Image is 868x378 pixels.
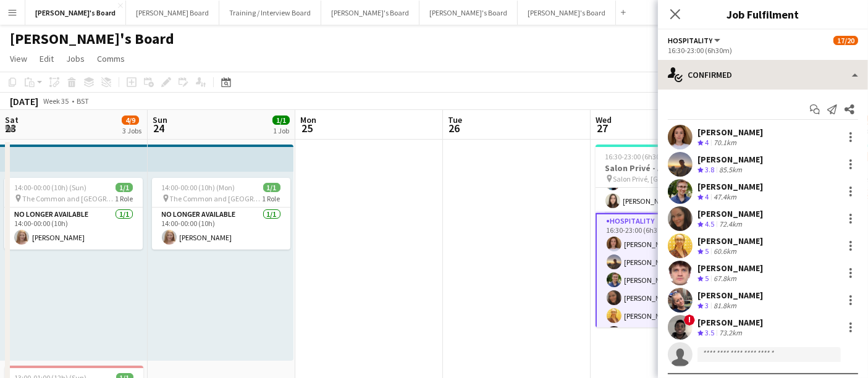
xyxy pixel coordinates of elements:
div: 60.6km [711,246,739,257]
span: 26 [446,121,462,135]
span: Mon [300,114,316,125]
div: 16:30-23:00 (6h30m) [668,46,858,55]
div: [DATE] [10,95,38,107]
span: 23 [3,121,19,135]
span: Comms [97,53,125,64]
span: 1 Role [115,194,133,203]
span: 1/1 [263,183,280,192]
div: [PERSON_NAME] [697,262,763,274]
div: [PERSON_NAME] [697,181,763,192]
app-job-card: 14:00-00:00 (10h) (Sun)1/1 The Common and [GEOGRAPHIC_DATA], [GEOGRAPHIC_DATA], [GEOGRAPHIC_DATA]... [4,178,143,250]
h3: Job Fulfilment [658,6,868,22]
div: 67.8km [711,274,739,284]
span: 14:00-00:00 (10h) (Sun) [14,183,86,192]
button: Hospitality [668,36,722,45]
app-card-role: No Longer Available1/114:00-00:00 (10h)[PERSON_NAME] [4,208,143,250]
app-card-role: No Longer Available1/114:00-00:00 (10h)[PERSON_NAME] [152,208,290,250]
div: 81.8km [711,301,739,311]
button: Training / Interview Board [219,1,321,25]
span: 3.8 [705,165,714,174]
div: [PERSON_NAME] [697,235,763,246]
span: 4/9 [122,115,139,125]
button: [PERSON_NAME]'s Board [518,1,616,25]
a: View [5,51,32,67]
span: The Common and [GEOGRAPHIC_DATA], [GEOGRAPHIC_DATA], [GEOGRAPHIC_DATA] [170,194,263,203]
span: Week 35 [41,96,72,106]
span: 3.5 [705,328,714,337]
span: 14:00-00:00 (10h) (Mon) [162,183,235,192]
button: [PERSON_NAME]'s Board [419,1,518,25]
a: Comms [92,51,130,67]
div: 72.4km [717,219,744,230]
span: View [10,53,27,64]
div: 70.1km [711,138,739,148]
span: 1/1 [272,115,290,125]
span: Jobs [66,53,85,64]
div: 47.4km [711,192,739,203]
div: [PERSON_NAME] [697,317,763,328]
div: 1 Job [273,126,289,135]
span: Salon Privé, [GEOGRAPHIC_DATA] [613,174,703,183]
span: Hospitality [668,36,712,45]
div: Confirmed [658,60,868,90]
div: 73.2km [717,328,744,338]
span: 25 [298,121,316,135]
h1: [PERSON_NAME]'s Board [10,30,174,48]
span: 5 [705,274,709,283]
app-job-card: 16:30-23:00 (6h30m)17/20Salon Privé - Absolute Taste Salon Privé, [GEOGRAPHIC_DATA]3 Roles[PERSON... [596,145,734,327]
div: 85.5km [717,165,744,175]
span: 16:30-23:00 (6h30m) [605,152,670,161]
span: Sun [153,114,167,125]
span: 4 [705,138,709,147]
span: 27 [594,121,612,135]
span: Sat [5,114,19,125]
button: [PERSON_NAME] Board [126,1,219,25]
div: BST [77,96,89,106]
span: 3 [705,301,709,310]
div: [PERSON_NAME] [697,127,763,138]
button: [PERSON_NAME]'s Board [321,1,419,25]
div: [PERSON_NAME] [697,290,763,301]
button: [PERSON_NAME]'s Board [25,1,126,25]
app-job-card: 14:00-00:00 (10h) (Mon)1/1 The Common and [GEOGRAPHIC_DATA], [GEOGRAPHIC_DATA], [GEOGRAPHIC_DATA]... [152,178,290,250]
span: 1 Role [263,194,280,203]
span: Tue [448,114,462,125]
span: 1/1 [116,183,133,192]
span: ! [684,314,695,325]
span: 4 [705,192,709,201]
span: Wed [596,114,612,125]
span: 5 [705,246,709,256]
span: Edit [40,53,54,64]
span: 4.5 [705,219,714,229]
div: 3 Jobs [122,126,141,135]
a: Jobs [61,51,90,67]
span: 17/20 [833,36,858,45]
a: Edit [35,51,59,67]
span: The Common and [GEOGRAPHIC_DATA], [GEOGRAPHIC_DATA], [GEOGRAPHIC_DATA] [22,194,115,203]
div: [PERSON_NAME] [697,154,763,165]
div: [PERSON_NAME] [697,208,763,219]
h3: Salon Privé - Absolute Taste [596,162,734,174]
span: 24 [151,121,167,135]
